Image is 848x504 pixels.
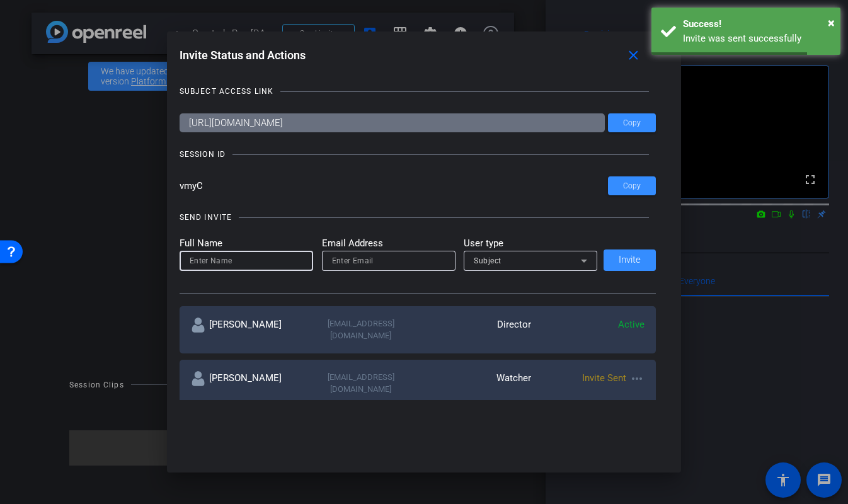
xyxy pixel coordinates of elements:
[608,113,656,132] button: Copy
[190,253,303,268] input: Enter Name
[180,85,656,98] openreel-title-line: SUBJECT ACCESS LINK
[180,211,232,224] div: SEND INVITE
[683,17,831,31] div: Success!
[623,181,641,191] span: Copy
[828,13,835,32] button: Close
[464,236,597,251] mat-label: User type
[180,236,313,251] mat-label: Full Name
[180,44,656,67] div: Invite Status and Actions
[322,236,456,251] mat-label: Email Address
[180,85,273,98] div: SUBJECT ACCESS LINK
[418,371,531,396] div: Watcher
[683,31,831,46] div: Invite was sent successfully
[180,148,656,161] openreel-title-line: SESSION ID
[608,176,656,195] button: Copy
[474,256,501,265] span: Subject
[629,371,645,386] mat-icon: more_horiz
[626,48,641,64] mat-icon: close
[180,211,656,224] openreel-title-line: SEND INVITE
[828,15,835,30] span: ×
[191,371,304,396] div: [PERSON_NAME]
[191,318,304,342] div: [PERSON_NAME]
[180,148,226,161] div: SESSION ID
[304,371,418,396] div: [EMAIL_ADDRESS][DOMAIN_NAME]
[332,253,445,268] input: Enter Email
[618,319,645,330] span: Active
[418,318,531,342] div: Director
[623,118,641,128] span: Copy
[582,372,626,384] span: Invite Sent
[304,318,418,342] div: [EMAIL_ADDRESS][DOMAIN_NAME]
